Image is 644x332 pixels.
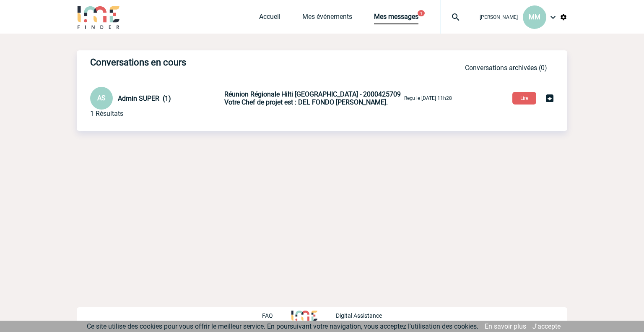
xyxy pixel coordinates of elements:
span: MM [529,13,540,21]
a: Conversations archivées (0) [465,64,547,72]
img: http://www.idealmeetingsevents.fr/ [291,311,317,321]
a: Mes messages [374,13,418,24]
span: [PERSON_NAME] [480,14,518,20]
a: Mes événements [302,13,352,24]
p: FAQ [262,312,273,319]
div: Conversation privée : Client - Agence [90,87,223,110]
button: Lire [512,92,536,105]
span: Réunion Régionale Hilti [GEOGRAPHIC_DATA] - 2000425709 [224,90,401,98]
h3: Conversations en cours [90,57,342,68]
span: AS [97,94,106,102]
img: Archiver la conversation [545,93,555,103]
a: En savoir plus [485,322,526,330]
a: Lire [506,94,545,102]
a: AS Admin SUPER (1) Réunion Régionale Hilti [GEOGRAPHIC_DATA] - 2000425709Votre Chef de projet est... [90,94,452,102]
p: Digital Assistance [336,312,382,319]
span: Votre Chef de projet est : DEL FONDO [PERSON_NAME]. [224,98,388,106]
p: Reçu le [DATE] 11h28 [404,95,452,101]
a: Accueil [259,13,280,24]
button: 1 [418,10,425,16]
img: IME-Finder [77,5,120,29]
div: 1 Résultats [90,110,123,118]
a: J'accepte [532,322,561,330]
span: Admin SUPER (1) [118,94,171,102]
a: FAQ [262,311,291,319]
span: Ce site utilise des cookies pour vous offrir le meilleur service. En poursuivant votre navigation... [87,322,478,330]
